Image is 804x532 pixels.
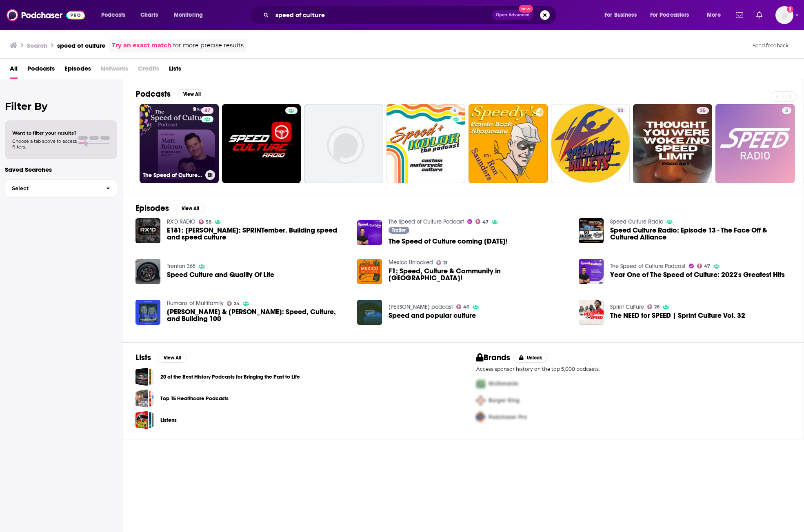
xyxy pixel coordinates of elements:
span: The Speed of Culture coming [DATE]! [389,238,508,245]
span: 26 [654,305,660,309]
button: open menu [599,9,647,22]
a: Podcasts [27,62,55,79]
p: Saved Searches [5,166,117,173]
span: 5 [785,107,788,115]
span: E181: [PERSON_NAME]: SPRINTember. Building speed and speed culture [167,227,347,241]
span: Networks [101,62,128,79]
a: F1; Speed, Culture & Community in Mexico! [357,259,382,284]
img: Maddie Grusendorf & Michael Davis: Speed, Culture, and Building 100 [135,300,160,325]
a: Try an exact match [112,41,171,50]
span: McDonalds [489,380,518,387]
span: For Business [604,9,637,21]
img: Year One of The Speed of Culture: 2022's Greatest Hits [579,259,604,284]
button: View All [158,353,187,363]
a: Listens [160,416,177,425]
img: Speed and popular culture [357,300,382,325]
h2: Filter By [5,100,117,112]
a: Lists [169,62,181,79]
span: Year One of The Speed of Culture: 2022's Greatest Hits [610,271,785,278]
a: Show notifications dropdown [733,8,746,22]
h2: Lists [135,352,151,363]
a: EpisodesView All [135,203,205,213]
a: Maddie Grusendorf & Michael Davis: Speed, Culture, and Building 100 [167,308,347,322]
a: Show notifications dropdown [753,8,766,22]
span: 47 [482,220,489,224]
img: Second Pro Logo [473,392,489,409]
span: Want to filter your results? [12,130,77,136]
a: The NEED for SPEED | Sprint Culture Vol. 32 [610,312,745,319]
img: The Speed of Culture coming April 12! [357,220,382,245]
a: 6 [450,107,460,114]
a: 35 [697,107,709,114]
a: All [10,62,18,79]
button: View All [175,204,205,213]
h3: Search [27,42,47,49]
span: Top 15 Healthcare Podcasts [135,389,154,408]
a: Humans of Multifamily [167,300,224,307]
h2: Podcasts [135,89,171,99]
img: Third Pro Logo [473,409,489,426]
img: The NEED for SPEED | Sprint Culture Vol. 32 [579,300,604,325]
button: open menu [701,9,731,22]
a: 6 [386,104,466,183]
a: 47The Speed of Culture Podcast [140,104,219,183]
span: 23 [617,107,623,115]
span: Episodes [64,62,91,79]
a: The Speed of Culture coming April 12! [389,238,508,245]
a: Listens [135,411,154,429]
span: 21 [443,261,447,265]
span: Trailer [392,228,406,233]
a: 58 [199,219,212,224]
span: 6 [453,107,456,115]
a: Sprint Culture [610,304,644,310]
img: Speed Culture Radio: Episode 13 - The Face Off & Cultured Alliance [579,218,604,243]
h3: The Speed of Culture Podcast [143,172,202,179]
a: F1; Speed, Culture & Community in Mexico! [389,268,569,282]
span: Podcasts [101,9,125,21]
span: 20 of the Best History Podcasts for Bringing the Past to Life [135,368,154,386]
img: Speed Culture and Quality Of Life [135,259,160,284]
a: Speed Culture Radio [610,218,663,225]
a: 35 [633,104,712,183]
span: Podchaser Pro [489,414,527,421]
a: Top 15 Healthcare Podcasts [160,394,229,403]
a: Podchaser - Follow, Share and Rate Podcasts [7,7,85,23]
h2: Episodes [135,203,169,213]
a: 23 [551,104,630,183]
a: The Speed of Culture Podcast [610,263,686,270]
a: PodcastsView All [135,89,207,99]
a: Speed Culture Radio: Episode 13 - The Face Off & Cultured Alliance [610,227,791,241]
a: 23 [614,107,626,114]
img: First Pro Logo [473,375,489,392]
a: Speed and popular culture [389,312,476,319]
a: Trenton 365 [167,263,195,270]
a: RX'D RADIO [167,218,195,225]
img: E181: Michael Tucker: SPRINTember. Building speed and speed culture [135,218,160,243]
a: 21 [436,260,448,265]
span: 58 [206,220,211,224]
a: Mexico Unlocked [389,259,433,266]
span: Open Advanced [496,13,530,17]
span: Burger King [489,397,520,404]
a: 40 [456,304,470,309]
div: Search podcasts, credits, & more... [258,6,564,24]
button: open menu [168,9,213,22]
button: Send feedback [750,42,791,49]
button: Unlock [513,353,548,363]
svg: Add a profile image [787,6,793,13]
a: 47 [697,264,711,268]
a: Speed Culture and Quality Of Life [167,271,274,278]
span: For Podcasters [650,9,689,21]
p: Access sponsor history on the top 5,000 podcasts. [476,366,791,372]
